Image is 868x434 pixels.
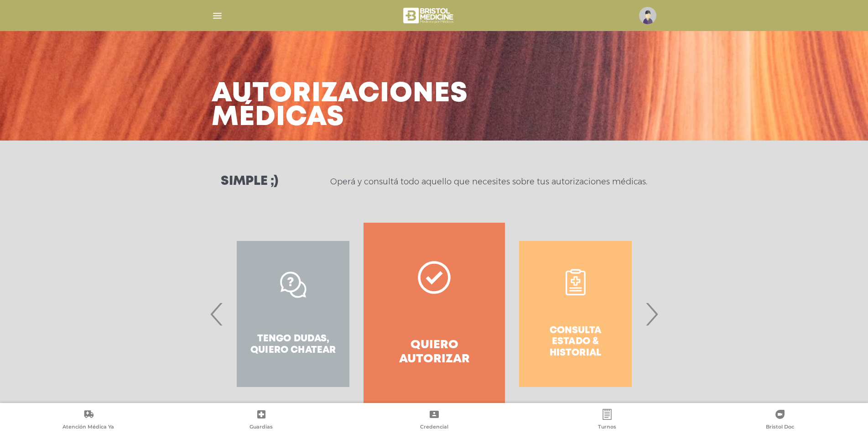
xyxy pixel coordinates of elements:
[693,409,866,432] a: Bristol Doc
[212,82,468,130] h3: Autorizaciones médicas
[2,409,175,432] a: Atención Médica Ya
[639,7,656,24] img: profile-placeholder.svg
[364,223,504,405] a: Quiero autorizar
[212,10,223,21] img: Cober_menu-lines-white.svg
[330,176,647,187] p: Operá y consultá todo aquello que necesites sobre tus autorizaciones médicas.
[175,409,348,432] a: Guardias
[208,289,226,339] span: Previous
[766,424,794,432] span: Bristol Doc
[348,409,520,432] a: Credencial
[598,424,616,432] span: Turnos
[520,409,693,432] a: Turnos
[221,175,278,188] h3: Simple ;)
[380,338,488,366] h4: Quiero autorizar
[402,5,456,26] img: bristol-medicine-blanco.png
[62,424,114,432] span: Atención Médica Ya
[249,424,273,432] span: Guardias
[643,289,660,339] span: Next
[420,424,448,432] span: Credencial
